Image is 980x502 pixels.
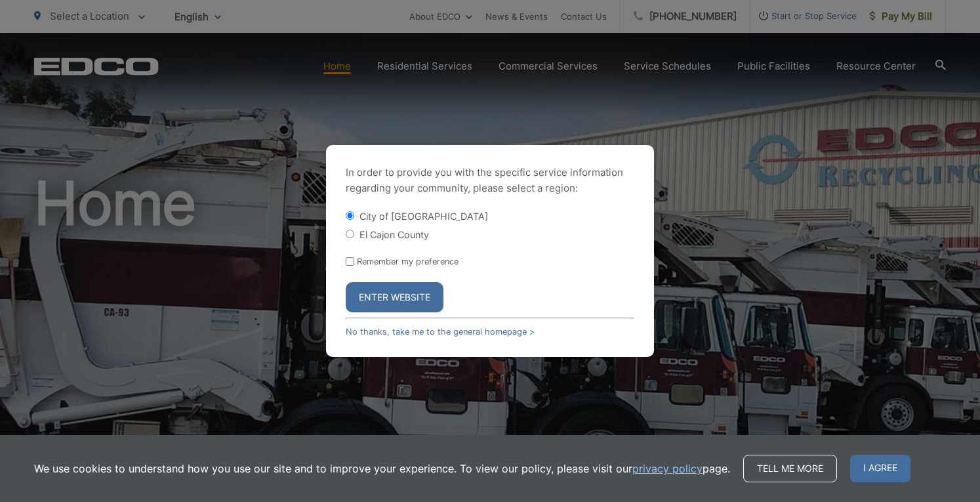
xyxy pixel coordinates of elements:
a: No thanks, take me to the general homepage > [346,327,535,337]
a: Tell me more [743,455,837,482]
p: We use cookies to understand how you use our site and to improve your experience. To view our pol... [34,461,730,476]
label: El Cajon County [359,229,429,240]
a: privacy policy [632,461,703,476]
label: Remember my preference [357,257,459,266]
p: In order to provide you with the specific service information regarding your community, please se... [346,165,634,196]
span: I agree [850,455,910,482]
label: City of [GEOGRAPHIC_DATA] [359,211,488,222]
button: Enter Website [346,282,443,312]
